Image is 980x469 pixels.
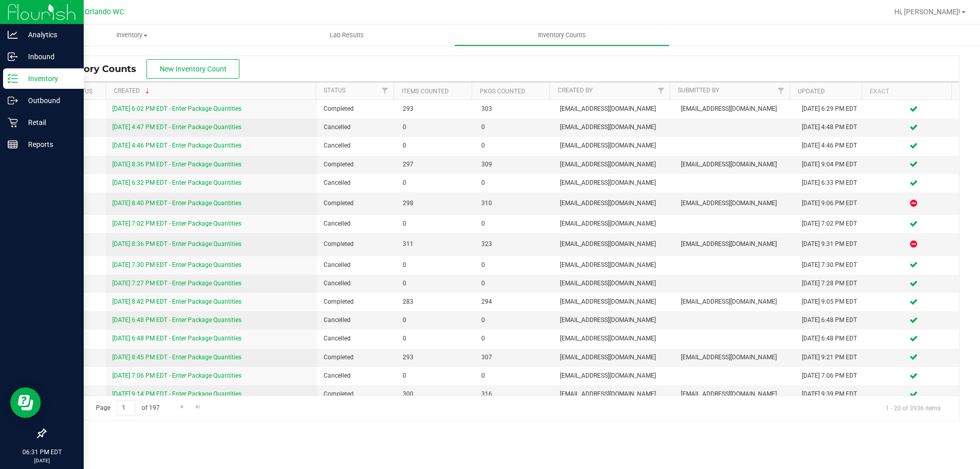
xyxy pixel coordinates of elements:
[560,334,669,343] span: [EMAIL_ADDRESS][DOMAIN_NAME]
[403,279,469,288] span: 0
[802,160,862,169] div: [DATE] 9:04 PM EDT
[18,138,79,151] p: Reports
[18,116,79,129] p: Retail
[8,73,18,84] inline-svg: Inventory
[324,160,390,169] span: Completed
[112,105,241,112] a: [DATE] 6:02 PM EDT - Enter Package Quantities
[5,457,79,464] p: [DATE]
[560,178,669,188] span: [EMAIL_ADDRESS][DOMAIN_NAME]
[802,104,862,114] div: [DATE] 6:29 PM EDT
[681,297,790,307] span: [EMAIL_ADDRESS][DOMAIN_NAME]
[481,389,548,399] span: 316
[377,82,394,100] a: Filter
[560,219,669,229] span: [EMAIL_ADDRESS][DOMAIN_NAME]
[324,371,390,381] span: Cancelled
[85,8,124,16] span: Orlando WC
[802,334,862,343] div: [DATE] 6:48 PM EDT
[403,315,469,325] span: 0
[112,261,241,268] a: [DATE] 7:30 PM EDT - Enter Package Quantities
[316,31,378,40] span: Lab Results
[18,94,79,107] p: Outbound
[324,260,390,270] span: Cancelled
[877,400,949,415] span: 1 - 20 of 3936 items
[481,315,548,325] span: 0
[802,260,862,270] div: [DATE] 7:30 PM EDT
[802,219,862,229] div: [DATE] 7:02 PM EDT
[112,220,241,227] a: [DATE] 7:02 PM EDT - Enter Package Quantities
[802,178,862,188] div: [DATE] 6:33 PM EDT
[8,95,18,106] inline-svg: Outbound
[798,88,825,95] a: Updated
[862,82,951,100] th: Exact
[894,8,961,16] span: Hi, [PERSON_NAME]!
[403,104,469,114] span: 293
[681,160,790,169] span: [EMAIL_ADDRESS][DOMAIN_NAME]
[558,87,593,94] a: Created By
[324,219,390,229] span: Cancelled
[239,24,454,46] a: Lab Results
[681,199,790,208] span: [EMAIL_ADDRESS][DOMAIN_NAME]
[560,239,669,249] span: [EMAIL_ADDRESS][DOMAIN_NAME]
[324,178,390,188] span: Cancelled
[481,160,548,169] span: 309
[112,200,241,207] a: [DATE] 8:40 PM EDT - Enter Package Quantities
[403,178,469,188] span: 0
[560,279,669,288] span: [EMAIL_ADDRESS][DOMAIN_NAME]
[8,52,18,62] inline-svg: Inbound
[114,87,152,94] a: Created
[403,260,469,270] span: 0
[802,371,862,381] div: [DATE] 7:06 PM EDT
[324,334,390,343] span: Cancelled
[324,122,390,132] span: Cancelled
[5,448,79,457] p: 06:31 PM EDT
[481,353,548,362] span: 307
[560,199,669,208] span: [EMAIL_ADDRESS][DOMAIN_NAME]
[403,160,469,169] span: 297
[802,315,862,325] div: [DATE] 6:48 PM EDT
[481,334,548,343] span: 0
[403,141,469,151] span: 0
[480,88,525,95] a: Pkgs Counted
[18,72,79,85] p: Inventory
[652,82,669,100] a: Filter
[481,260,548,270] span: 0
[18,29,79,41] p: Analytics
[324,315,390,325] span: Cancelled
[678,87,719,94] a: Submitted By
[324,239,390,249] span: Completed
[802,239,862,249] div: [DATE] 9:31 PM EDT
[8,30,18,40] inline-svg: Analytics
[324,199,390,208] span: Completed
[112,316,241,324] a: [DATE] 6:48 PM EDT - Enter Package Quantities
[403,371,469,381] span: 0
[403,353,469,362] span: 293
[772,82,789,100] a: Filter
[560,260,669,270] span: [EMAIL_ADDRESS][DOMAIN_NAME]
[112,142,241,149] a: [DATE] 4:46 PM EDT - Enter Package Quantities
[481,219,548,229] span: 0
[481,141,548,151] span: 0
[112,335,241,342] a: [DATE] 6:48 PM EDT - Enter Package Quantities
[481,178,548,188] span: 0
[402,88,449,95] a: Items Counted
[681,104,790,114] span: [EMAIL_ADDRESS][DOMAIN_NAME]
[403,389,469,399] span: 300
[324,104,390,114] span: Completed
[802,389,862,399] div: [DATE] 9:39 PM EDT
[53,63,146,75] span: Inventory Counts
[112,372,241,379] a: [DATE] 7:06 PM EDT - Enter Package Quantities
[10,387,41,418] iframe: Resource center
[24,31,239,40] span: Inventory
[112,124,241,131] a: [DATE] 4:47 PM EDT - Enter Package Quantities
[403,239,469,249] span: 311
[481,239,548,249] span: 323
[560,371,669,381] span: [EMAIL_ADDRESS][DOMAIN_NAME]
[403,297,469,307] span: 283
[403,219,469,229] span: 0
[8,117,18,128] inline-svg: Retail
[191,400,206,414] a: Go to the last page
[481,104,548,114] span: 303
[324,141,390,151] span: Cancelled
[324,389,390,399] span: Completed
[802,122,862,132] div: [DATE] 4:48 PM EDT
